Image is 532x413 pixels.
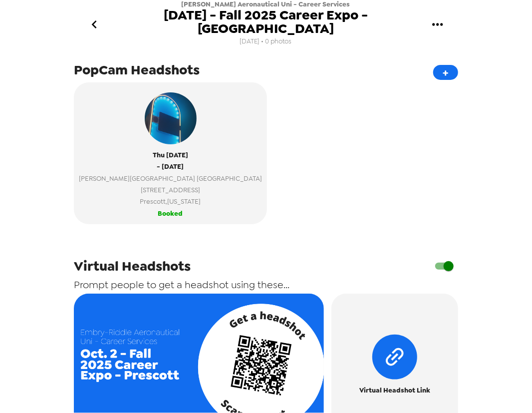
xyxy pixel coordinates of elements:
span: [DATE] • 0 photos [240,35,292,48]
span: Prompt people to get a headshot using these... [74,278,289,291]
span: [STREET_ADDRESS] [79,184,262,196]
span: Thu [DATE] [153,149,188,161]
button: gallery menu [421,8,454,40]
span: [DATE] - Fall 2025 Career Expo - [GEOGRAPHIC_DATA] [110,8,421,35]
span: Virtual Headshots [74,257,191,275]
span: Virtual Headshot Link [359,385,430,396]
img: popcam example [145,92,197,144]
button: go back [78,8,110,40]
button: + [433,65,458,80]
span: PopCam Headshots [74,61,200,79]
span: Booked [158,208,183,219]
span: [PERSON_NAME][GEOGRAPHIC_DATA] [GEOGRAPHIC_DATA] [79,173,262,184]
button: popcam exampleThu [DATE]- [DATE][PERSON_NAME][GEOGRAPHIC_DATA] [GEOGRAPHIC_DATA][STREET_ADDRESS]P... [74,82,267,224]
span: Prescott , [US_STATE] [79,196,262,207]
span: - [DATE] [157,161,184,172]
